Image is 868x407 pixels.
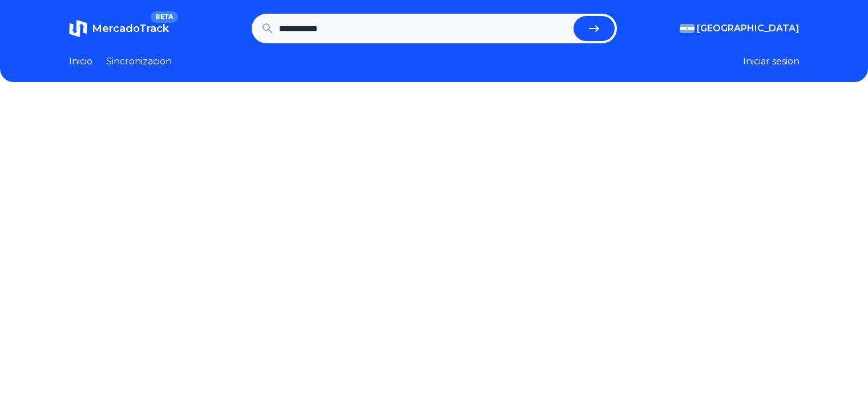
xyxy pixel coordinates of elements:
[106,55,172,68] a: Sincronizacion
[69,55,92,68] a: Inicio
[69,19,169,38] a: MercadoTrackBETA
[92,22,169,35] span: MercadoTrack
[697,22,800,35] span: [GEOGRAPHIC_DATA]
[151,11,177,23] span: BETA
[680,24,695,33] img: Argentina
[743,55,800,68] button: Iniciar sesion
[680,22,800,35] button: [GEOGRAPHIC_DATA]
[69,19,87,38] img: MercadoTrack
